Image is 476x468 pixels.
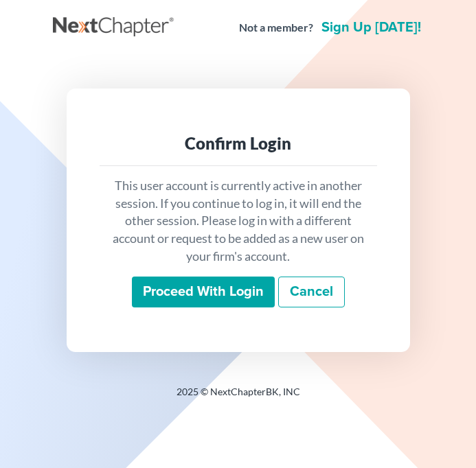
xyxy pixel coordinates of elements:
[319,21,424,34] a: Sign up [DATE]!
[111,132,366,154] div: Confirm Login
[53,385,424,410] div: 2025 © NextChapterBK, INC
[239,20,313,36] strong: Not a member?
[132,277,275,308] input: Proceed with login
[111,177,366,266] p: This user account is currently active in another session. If you continue to log in, it will end ...
[278,277,345,308] a: Cancel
